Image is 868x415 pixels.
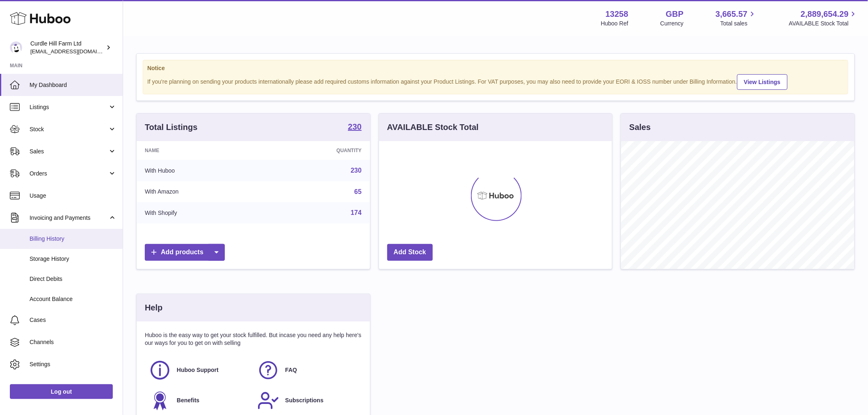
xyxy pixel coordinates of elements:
[348,123,361,131] strong: 230
[601,20,628,27] div: Huboo Ref
[30,40,104,55] div: Curdle Hill Farm Ltd
[789,9,858,27] a: 2,889,654.29 AVAILABLE Stock Total
[285,366,297,374] span: FAQ
[137,141,264,160] th: Name
[137,181,264,203] td: With Amazon
[264,141,370,160] th: Quantity
[30,81,116,89] span: My Dashboard
[30,170,108,178] span: Orders
[629,122,651,133] h3: Sales
[30,360,116,368] span: Settings
[257,359,357,381] a: FAQ
[10,384,113,399] a: Log out
[351,209,362,216] a: 174
[30,338,116,346] span: Channels
[348,123,361,132] a: 230
[666,9,683,20] strong: GBP
[10,41,22,54] img: internalAdmin-13258@internal.huboo.com
[30,125,108,133] span: Stock
[30,235,116,243] span: Billing History
[354,188,362,195] a: 65
[257,390,357,412] a: Subscriptions
[285,397,323,404] span: Subscriptions
[801,9,849,20] span: 2,889,654.29
[737,74,788,90] a: View Listings
[660,20,684,27] div: Currency
[137,160,264,181] td: With Huboo
[145,331,362,347] p: Huboo is the easy way to get your stock fulfilled. But incase you need any help here's our ways f...
[789,20,858,27] span: AVAILABLE Stock Total
[30,48,121,55] span: [EMAIL_ADDRESS][DOMAIN_NAME]
[145,122,198,133] h3: Total Listings
[177,366,219,374] span: Huboo Support
[30,275,116,283] span: Direct Debits
[177,397,199,404] span: Benefits
[351,167,362,174] a: 230
[30,214,108,222] span: Invoicing and Payments
[387,244,433,261] a: Add Stock
[30,316,116,324] span: Cases
[30,192,116,200] span: Usage
[30,148,108,155] span: Sales
[716,9,757,27] a: 3,665.57 Total sales
[145,244,225,261] a: Add products
[720,20,757,27] span: Total sales
[30,103,108,111] span: Listings
[137,202,264,223] td: With Shopify
[30,255,116,263] span: Storage History
[716,9,748,20] span: 3,665.57
[147,73,844,90] div: If you're planning on sending your products internationally please add required customs informati...
[30,295,116,303] span: Account Balance
[149,390,249,412] a: Benefits
[149,359,249,381] a: Huboo Support
[605,9,628,20] strong: 13258
[147,64,844,72] strong: Notice
[145,302,162,313] h3: Help
[387,122,479,133] h3: AVAILABLE Stock Total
